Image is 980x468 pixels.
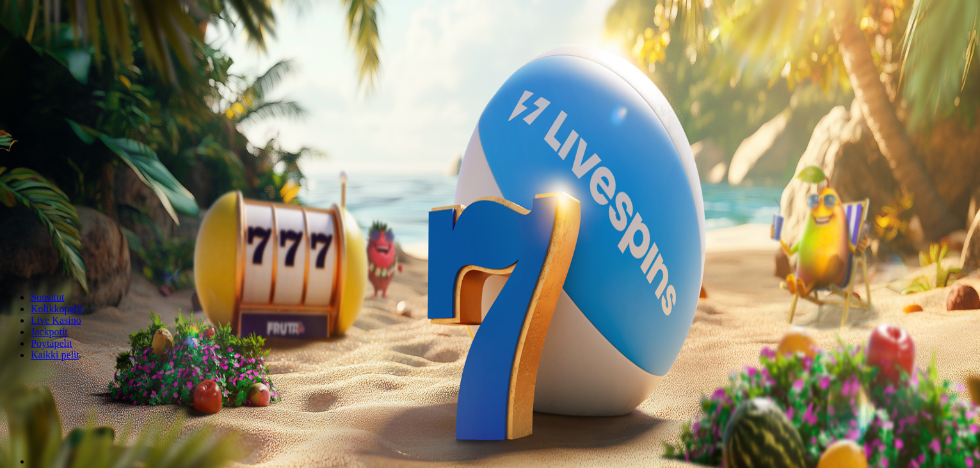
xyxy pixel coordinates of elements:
[5,270,975,385] header: Lobby
[31,292,64,303] a: Suositut
[31,315,81,326] a: Live Kasino
[31,338,72,349] a: Pöytäpelit
[31,349,79,360] a: Kaikki pelit
[5,270,975,361] nav: Lobby
[31,303,83,314] a: Kolikkopelit
[31,326,68,337] a: Jackpotit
